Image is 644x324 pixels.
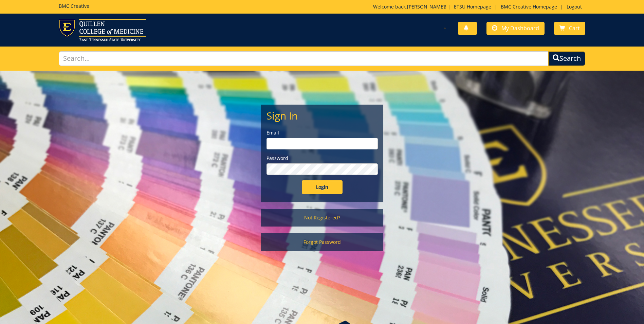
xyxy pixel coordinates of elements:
input: Search... [59,51,549,66]
a: Cart [554,22,585,35]
a: My Dashboard [486,22,545,35]
a: Forgot Password [261,233,383,251]
a: Logout [563,3,585,10]
a: ETSU Homepage [450,3,495,10]
a: BMC Creative Homepage [497,3,560,10]
h2: Sign In [266,110,378,121]
input: Login [302,180,343,194]
h5: BMC Creative [59,3,89,8]
label: Password [266,155,378,162]
p: Welcome back, ! | | | [373,3,585,10]
a: Not Registered? [261,209,383,227]
img: ETSU logo [59,19,146,41]
span: Cart [569,24,580,32]
button: Search [548,51,585,66]
span: My Dashboard [501,24,539,32]
a: [PERSON_NAME] [407,3,445,10]
label: Email [266,129,378,136]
